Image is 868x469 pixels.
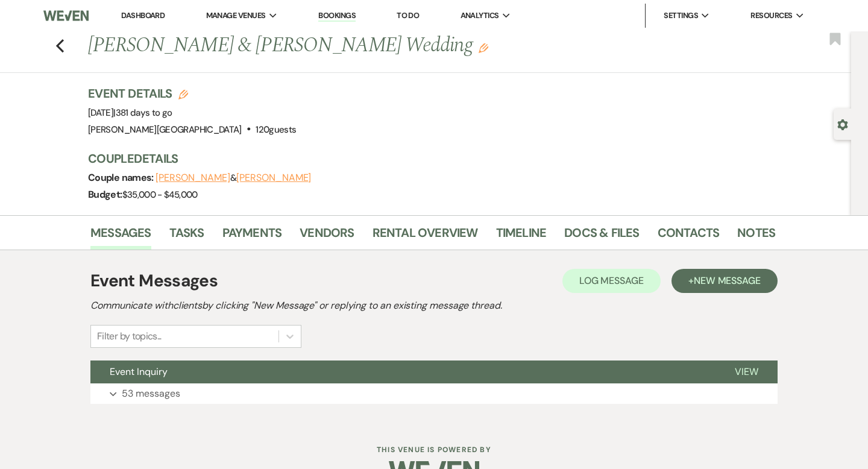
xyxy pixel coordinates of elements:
a: Timeline [496,223,547,250]
span: Budget: [88,188,122,201]
span: | [113,107,172,119]
div: Filter by topics... [97,329,162,344]
a: Docs & Files [564,223,639,250]
h3: Couple Details [88,150,763,167]
span: & [156,172,311,184]
h1: [PERSON_NAME] & [PERSON_NAME] Wedding [88,31,628,60]
a: Tasks [169,223,204,250]
a: Contacts [658,223,720,250]
button: [PERSON_NAME] [236,173,311,183]
span: Analytics [461,10,499,22]
button: View [715,360,778,383]
button: Event Inquiry [90,360,715,383]
h2: Communicate with clients by clicking "New Message" or replying to an existing message thread. [90,298,778,313]
span: View [735,365,758,378]
a: Bookings [318,10,356,22]
button: Open lead details [837,118,848,130]
button: [PERSON_NAME] [156,173,230,183]
span: 381 days to go [116,107,172,119]
span: 120 guests [256,124,296,136]
img: Weven Logo [43,3,89,28]
p: 53 messages [122,386,180,401]
a: Dashboard [121,10,165,20]
a: Messages [90,223,151,250]
a: To Do [397,10,419,20]
span: Resources [750,10,792,22]
span: New Message [694,274,761,287]
h1: Event Messages [90,268,218,294]
span: Manage Venues [206,10,266,22]
span: Event Inquiry [110,365,168,378]
a: Rental Overview [373,223,478,250]
button: Edit [479,42,488,53]
button: 53 messages [90,383,778,404]
span: Couple names: [88,171,156,184]
button: +New Message [671,269,778,293]
span: $35,000 - $45,000 [122,189,198,201]
span: [DATE] [88,107,172,119]
span: Log Message [579,274,644,287]
button: Log Message [562,269,661,293]
a: Notes [737,223,775,250]
span: Settings [664,10,698,22]
h3: Event Details [88,85,296,102]
a: Vendors [300,223,354,250]
a: Payments [222,223,282,250]
span: [PERSON_NAME][GEOGRAPHIC_DATA] [88,124,242,136]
